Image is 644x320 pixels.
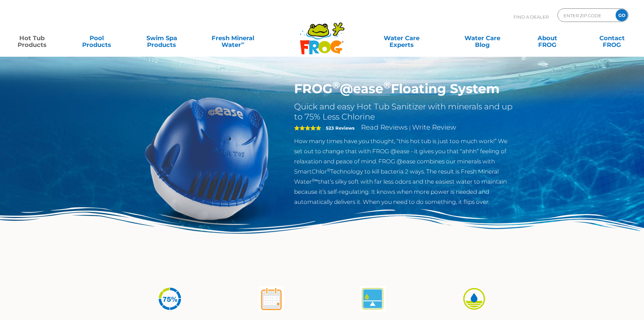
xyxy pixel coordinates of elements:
[157,286,183,312] img: 75% Less Chlorine — FROG® Fresh Mineral Water® Advantage
[383,79,391,91] sup: ®
[241,40,244,46] sup: ∞
[259,286,284,312] img: Shock Only Once a Month — FROG® Easy Water Care Benefit
[457,31,507,45] a: Water CareBlog
[326,125,355,131] strong: 523 Reviews
[294,102,515,122] h2: Quick and easy Hot Tub Sanitizer with minerals and up to 75% Less Chlorine
[461,286,487,312] img: Easy on Swim Spa Surfaces & Less Odor — FROG® Gentle Water Care
[360,286,385,312] img: Self-Regulates for Continuous Crystal-Clear Water — FROG® Smart Water Care
[361,31,443,45] a: Water CareExperts
[137,31,187,45] a: Swim SpaProducts
[522,31,572,45] a: AboutFROG
[294,125,321,131] span: 5
[72,31,122,45] a: PoolProducts
[201,31,264,45] a: Fresh MineralWater∞
[296,14,348,55] img: Frog Products Logo
[327,167,330,172] sup: ®
[361,123,408,131] a: Read Reviews
[616,9,628,21] input: GO
[312,178,318,183] sup: ®∞
[332,79,340,91] sup: ®
[514,8,549,25] p: Find A Dealer
[294,81,515,97] h1: FROG @ease Floating System
[412,123,456,131] a: Write Review
[587,31,637,45] a: ContactFROG
[129,81,284,236] img: hot-tub-product-atease-system.png
[409,125,411,131] span: |
[294,136,515,207] p: How many times have you thought, “this hot tub is just too much work!” We set out to change that ...
[7,31,57,45] a: Hot TubProducts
